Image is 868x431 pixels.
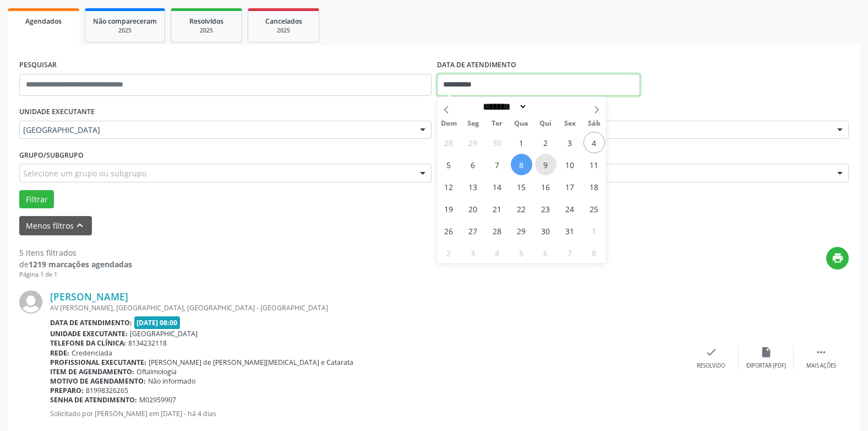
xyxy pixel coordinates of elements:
[582,120,606,127] span: Sáb
[50,290,128,303] a: [PERSON_NAME]
[535,220,556,241] span: Outubro 30, 2025
[29,259,132,270] strong: 1219 marcações agendadas
[19,290,42,314] img: img
[137,367,177,376] span: Oftalmologia
[697,362,725,370] div: Resolvido
[50,376,146,386] b: Motivo de agendamento:
[535,176,556,197] span: Outubro 16, 2025
[93,17,157,26] span: Não compareceram
[437,57,516,74] label: DATA DE ATENDIMENTO
[511,220,532,241] span: Outubro 29, 2025
[535,154,556,175] span: Outubro 9, 2025
[487,176,508,197] span: Outubro 14, 2025
[139,395,176,405] span: M02959907
[462,132,484,153] span: Setembro 29, 2025
[438,176,460,197] span: Outubro 12, 2025
[437,120,461,127] span: Dom
[511,176,532,197] span: Outubro 15, 2025
[130,329,198,338] span: [GEOGRAPHIC_DATA]
[487,154,508,175] span: Outubro 7, 2025
[583,176,605,197] span: Outubro 18, 2025
[441,125,827,136] span: Todos os profissionais
[50,386,84,395] b: Preparo:
[559,198,581,219] span: Outubro 24, 2025
[128,338,167,348] span: 8134232118
[23,125,409,136] span: [GEOGRAPHIC_DATA]
[558,120,582,127] span: Sex
[74,219,86,231] i: keyboard_arrow_up
[72,348,112,358] span: Credenciada
[50,348,69,358] b: Rede:
[511,198,532,219] span: Outubro 22, 2025
[559,132,581,153] span: Outubro 3, 2025
[760,346,772,358] i: insert_drive_file
[583,132,605,153] span: Outubro 4, 2025
[23,168,146,179] span: Selecione um grupo ou subgrupo
[535,132,556,153] span: Outubro 2, 2025
[93,26,157,35] div: 2025
[86,386,128,395] span: 81998326265
[50,318,132,327] b: Data de atendimento:
[527,101,564,112] input: Year
[559,220,581,241] span: Outubro 31, 2025
[806,362,836,370] div: Mais ações
[583,242,605,263] span: Novembro 8, 2025
[256,26,311,35] div: 2025
[559,154,581,175] span: Outubro 10, 2025
[25,17,62,26] span: Agendados
[746,362,786,370] div: Exportar (PDF)
[535,242,556,263] span: Novembro 6, 2025
[487,220,508,241] span: Outubro 28, 2025
[559,242,581,263] span: Novembro 7, 2025
[19,270,132,279] div: Página 1 de 1
[50,303,684,313] div: AV [PERSON_NAME], [GEOGRAPHIC_DATA], [GEOGRAPHIC_DATA] - [GEOGRAPHIC_DATA]
[19,258,132,270] div: de
[50,367,134,376] b: Item de agendamento:
[583,220,605,241] span: Novembro 1, 2025
[485,120,509,127] span: Ter
[511,154,532,175] span: Outubro 8, 2025
[583,198,605,219] span: Outubro 25, 2025
[189,17,223,26] span: Resolvidos
[462,220,484,241] span: Outubro 27, 2025
[19,190,54,209] button: Filtrar
[438,242,460,263] span: Novembro 2, 2025
[509,120,533,127] span: Qua
[462,154,484,175] span: Outubro 6, 2025
[535,198,556,219] span: Outubro 23, 2025
[511,132,532,153] span: Outubro 1, 2025
[19,147,84,164] label: Grupo/Subgrupo
[19,104,95,121] label: UNIDADE EXECUTANTE
[134,316,181,329] span: [DATE] 08:00
[149,358,353,367] span: [PERSON_NAME] de [PERSON_NAME][MEDICAL_DATA] e Catarata
[815,346,827,358] i: 
[438,198,460,219] span: Outubro 19, 2025
[826,247,849,270] button: print
[50,395,137,405] b: Senha de atendimento:
[462,176,484,197] span: Outubro 13, 2025
[19,57,57,74] label: PESQUISAR
[487,242,508,263] span: Novembro 4, 2025
[462,242,484,263] span: Novembro 3, 2025
[265,17,302,26] span: Cancelados
[461,120,485,127] span: Seg
[559,176,581,197] span: Outubro 17, 2025
[487,198,508,219] span: Outubro 21, 2025
[479,101,528,112] select: Month
[438,220,460,241] span: Outubro 26, 2025
[533,120,558,127] span: Qui
[19,247,132,258] div: 5 itens filtrados
[50,329,128,338] b: Unidade executante:
[511,242,532,263] span: Novembro 5, 2025
[438,154,460,175] span: Outubro 5, 2025
[50,358,146,367] b: Profissional executante:
[487,132,508,153] span: Setembro 30, 2025
[179,26,234,35] div: 2025
[50,409,684,418] p: Solicitado por [PERSON_NAME] em [DATE] - há 4 dias
[583,154,605,175] span: Outubro 11, 2025
[832,252,844,264] i: print
[19,216,92,235] button: Menos filtroskeyboard_arrow_up
[438,132,460,153] span: Setembro 28, 2025
[462,198,484,219] span: Outubro 20, 2025
[705,346,717,358] i: check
